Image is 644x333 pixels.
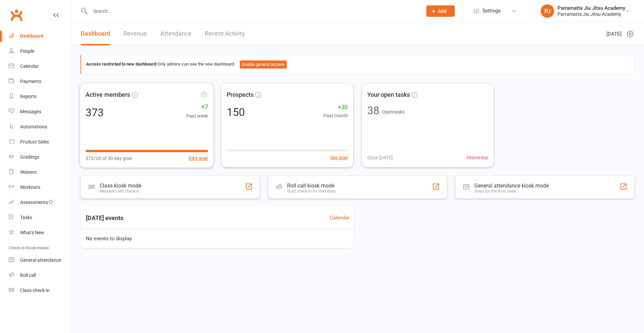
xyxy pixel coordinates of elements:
button: Add [426,5,455,17]
a: Gradings [9,150,71,165]
span: Past month [323,112,348,119]
a: Recent Activity [205,22,245,45]
div: Gradings [20,154,39,160]
div: Tasks [20,215,32,220]
a: Product Sales [9,134,71,150]
span: 38 overdue [466,154,488,161]
div: Waivers [20,169,37,175]
div: Class kiosk mode [100,182,141,189]
a: Automations [9,119,71,134]
a: Roll call [9,268,71,283]
a: Revenue [123,22,147,45]
a: Tasks [9,210,71,225]
span: +7 [186,102,208,112]
button: Set goal [330,154,348,161]
div: Roll call kiosk mode [287,182,336,189]
span: +30 [323,102,348,112]
span: Prospects [227,90,254,100]
div: General attendance kiosk mode [474,182,549,189]
span: Settings [482,3,501,18]
span: [DATE] [606,30,622,38]
a: Calendar [330,214,350,222]
span: Add [438,8,446,14]
div: Automations [20,124,47,129]
a: Payments [9,74,71,89]
div: Workouts [20,184,40,190]
strong: Access restricted to new dashboard: [86,61,157,67]
a: What's New [9,225,71,240]
div: Class check-in [20,288,50,293]
span: Your open tasks [367,90,410,100]
div: Great for the front desk [474,189,549,194]
span: Active members [86,90,130,99]
a: Waivers [9,165,71,180]
div: Reports [20,94,37,99]
div: Assessments [20,200,53,205]
div: Parramatta Jiu Jitsu Academy [557,5,625,11]
div: Messages [20,109,41,114]
a: People [9,44,71,59]
div: Only admins can see the new dashboard. [86,60,629,69]
div: 373 [86,107,104,117]
a: Attendance [160,22,192,45]
span: Past week [186,112,208,120]
a: Workouts [9,180,71,195]
div: PJ [541,4,554,18]
div: 150 [227,107,245,118]
div: Roll call [20,273,36,278]
div: Calendar [20,64,39,69]
a: Class kiosk mode [9,283,71,298]
button: Enable general access [240,60,287,69]
a: Dashboard [9,29,71,44]
span: 0 Due [DATE] [367,154,393,161]
a: Reports [9,89,71,104]
a: Messages [9,104,71,119]
div: 38 [367,105,379,116]
div: Payments [20,79,41,84]
div: Members self check-in [100,189,141,194]
a: General attendance kiosk mode [9,253,71,268]
div: No events to display [78,229,356,248]
div: Parramatta Jiu Jitsu Academy [557,11,625,17]
div: General attendance [20,257,61,263]
div: Dashboard [20,33,43,39]
a: Assessments [9,195,71,210]
h3: [DATE] events [80,212,129,224]
span: Open tasks [382,109,405,115]
div: Product Sales [20,139,49,144]
input: Search... [88,6,418,16]
div: What's New [20,230,44,235]
a: Clubworx [8,7,25,24]
button: Edit goal [189,154,208,162]
div: Staff check-in for members [287,189,336,194]
a: Dashboard [81,22,110,45]
a: Calendar [9,59,71,74]
span: 373/20 of 30 day goal [86,154,132,162]
div: People [20,48,34,54]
